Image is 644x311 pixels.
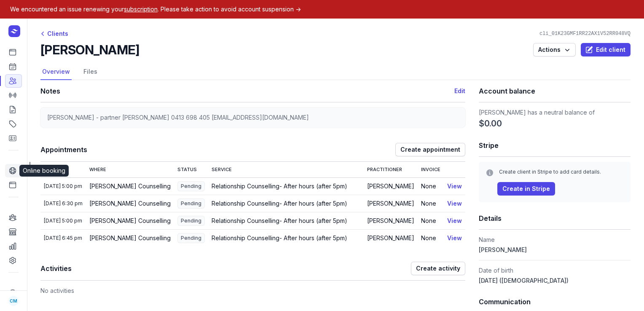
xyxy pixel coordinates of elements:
span: [PERSON_NAME] has a neutral balance of [479,109,595,116]
a: We encountered an issue renewing your . Please take action to avoid account suspension → [10,5,301,13]
h1: Stripe [479,139,631,151]
span: subscription [124,5,158,13]
th: Invoice [418,162,444,177]
a: View [447,182,462,190]
td: None [418,229,444,247]
a: View [447,200,462,207]
th: Status [174,162,208,177]
span: Edit client [586,45,625,55]
div: [DATE] 6:30 pm [44,200,83,207]
h1: Account balance [479,85,631,97]
dt: Name [479,235,631,245]
td: [PERSON_NAME] [364,229,418,247]
th: Service [208,162,364,177]
td: [PERSON_NAME] [364,212,418,229]
td: [PERSON_NAME] Counselling [86,229,174,247]
span: $0.00 [479,118,502,129]
h1: Details [479,212,631,224]
th: When [40,162,86,177]
button: Edit client [581,43,631,56]
div: No activities [40,281,465,296]
td: Relationship Counselling- After hours (after 5pm) [208,229,364,247]
h1: Notes [40,85,454,97]
a: Files [82,64,99,80]
td: None [418,212,444,229]
div: Create client in Stripe to add card details. [499,169,624,175]
span: Create activity [416,263,460,273]
td: [PERSON_NAME] [364,177,418,195]
td: Relationship Counselling- After hours (after 5pm) [208,212,364,229]
span: Pending [177,181,205,191]
h1: Appointments [40,144,395,155]
h1: Activities [40,263,411,274]
div: Clients [40,29,68,39]
a: View [447,234,462,241]
th: Where [86,162,174,177]
div: [DATE] 6:45 pm [44,235,83,241]
td: [PERSON_NAME] Counselling [86,212,174,229]
nav: Tabs [40,64,631,80]
span: Actions [538,45,571,55]
div: cli_01K23GMF1RR22AX1V52RR048VQ [536,30,634,37]
h2: [PERSON_NAME] [40,42,139,57]
td: [PERSON_NAME] Counselling [86,195,174,212]
span: Pending [177,216,205,226]
span: Create in Stripe [502,184,550,194]
dt: Date of birth [479,265,631,276]
td: [PERSON_NAME] Counselling [86,177,174,195]
button: Edit [454,86,465,96]
div: [DATE] 5:00 pm [44,183,83,190]
td: None [418,195,444,212]
td: [PERSON_NAME] [364,195,418,212]
span: Create appointment [400,145,460,155]
a: View [447,217,462,224]
div: Online booking [19,165,69,177]
span: [PERSON_NAME] - partner [PERSON_NAME] 0413 698 405 [EMAIL_ADDRESS][DOMAIN_NAME] [47,114,309,121]
span: CM [10,296,17,306]
td: Relationship Counselling- After hours (after 5pm) [208,177,364,195]
a: Overview [40,64,72,80]
td: None [418,177,444,195]
td: Relationship Counselling- After hours (after 5pm) [208,195,364,212]
div: [DATE] 5:00 pm [44,217,83,224]
span: [DATE] ([DEMOGRAPHIC_DATA]) [479,277,569,284]
span: Pending [177,233,205,243]
span: Pending [177,198,205,209]
button: Create in Stripe [497,182,555,196]
h1: Communication [479,296,631,308]
span: [PERSON_NAME] [479,246,527,253]
button: Actions [533,43,576,56]
th: Practitioner [364,162,418,177]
